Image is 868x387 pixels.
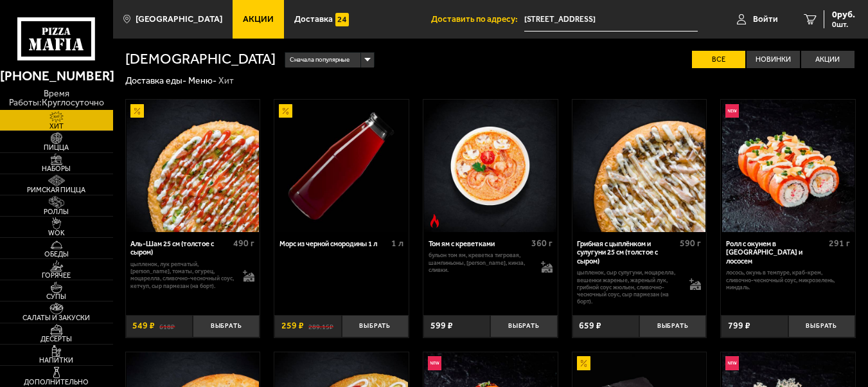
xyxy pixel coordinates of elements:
span: Войти [753,15,778,24]
img: Новинка [725,104,739,118]
s: 289.15 ₽ [308,321,333,330]
span: 0 шт. [832,21,855,28]
button: Выбрать [342,315,409,337]
button: Выбрать [490,315,557,337]
h1: [DEMOGRAPHIC_DATA] [125,52,276,67]
span: Доставить по адресу: [431,15,524,24]
s: 618 ₽ [159,321,175,330]
button: Выбрать [193,315,260,337]
button: Выбрать [639,315,706,337]
span: 0 руб. [832,10,855,19]
span: 549 ₽ [132,321,155,330]
p: цыпленок, сыр сулугуни, моцарелла, вешенки жареные, жареный лук, грибной соус Жюльен, сливочно-че... [577,269,680,305]
p: цыпленок, лук репчатый, [PERSON_NAME], томаты, огурец, моцарелла, сливочно-чесночный соус, кетчуп... [130,260,234,289]
a: Грибная с цыплёнком и сулугуни 25 см (толстое с сыром) [572,100,707,232]
span: 291 г [829,238,850,249]
img: Новинка [428,356,441,370]
label: Новинки [747,51,800,68]
a: НовинкаРолл с окунем в темпуре и лососем [721,100,855,232]
div: Хит [218,75,234,87]
img: Акционный [130,104,144,118]
a: АкционныйМорс из черной смородины 1 л [274,100,409,232]
label: Все [692,51,745,68]
span: Акции [243,15,274,24]
img: 15daf4d41897b9f0e9f617042186c801.svg [335,13,349,26]
span: [GEOGRAPHIC_DATA] [136,15,222,24]
img: Том ям с креветками [424,100,556,232]
span: 360 г [531,238,553,249]
p: бульон том ям, креветка тигровая, шампиньоны, [PERSON_NAME], кинза, сливки. [429,251,532,273]
span: Сначала популярные [290,51,350,69]
span: 259 ₽ [281,321,304,330]
a: Острое блюдоТом ям с креветками [423,100,558,232]
img: Морс из черной смородины 1 л [275,100,407,232]
div: Том ям с креветками [429,240,528,249]
img: Острое блюдо [428,214,441,228]
img: Акционный [577,356,590,370]
div: Морс из черной смородины 1 л [279,240,388,249]
span: 799 ₽ [728,321,750,330]
span: 1 л [391,238,403,249]
input: Ваш адрес доставки [524,8,698,32]
a: Доставка еды- [125,75,186,86]
div: Ролл с окунем в [GEOGRAPHIC_DATA] и лососем [726,240,826,266]
img: Новинка [725,356,739,370]
label: Акции [801,51,855,68]
span: 490 г [233,238,254,249]
img: Грибная с цыплёнком и сулугуни 25 см (толстое с сыром) [573,100,705,232]
span: 659 ₽ [579,321,601,330]
div: Аль-Шам 25 см (толстое с сыром) [130,240,230,257]
button: Выбрать [788,315,855,337]
span: Доставка [294,15,333,24]
img: Акционный [279,104,292,118]
span: 599 ₽ [430,321,453,330]
a: Меню- [188,75,217,86]
img: Аль-Шам 25 см (толстое с сыром) [127,100,259,232]
span: 590 г [680,238,701,249]
div: Грибная с цыплёнком и сулугуни 25 см (толстое с сыром) [577,240,677,266]
img: Ролл с окунем в темпуре и лососем [722,100,855,232]
p: лосось, окунь в темпуре, краб-крем, сливочно-чесночный соус, микрозелень, миндаль. [726,269,850,291]
a: АкционныйАль-Шам 25 см (толстое с сыром) [126,100,260,232]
